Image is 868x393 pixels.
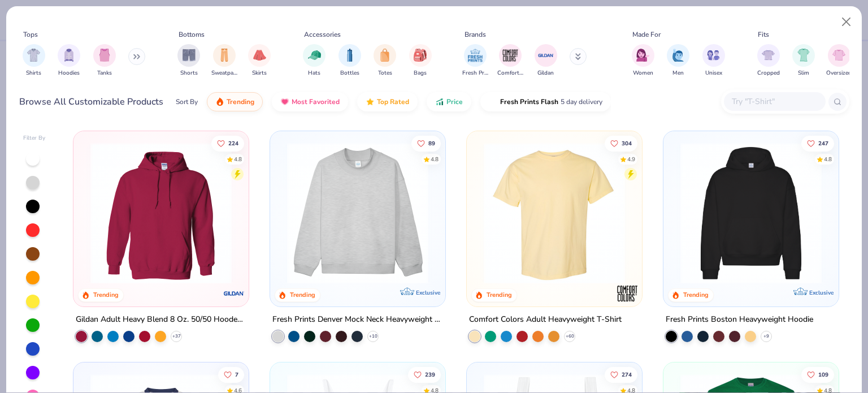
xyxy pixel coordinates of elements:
span: 89 [428,140,435,146]
img: Gildan logo [223,282,245,305]
span: Gildan [537,69,554,77]
button: filter button [632,44,654,77]
div: Gildan Adult Heavy Blend 8 Oz. 50/50 Hooded Sweatshirt [76,313,246,327]
button: Fresh Prints Flash5 day delivery [480,92,611,111]
div: 4.9 [627,155,635,163]
span: Fresh Prints [462,69,488,77]
img: Hats Image [308,49,321,62]
img: Oversized Image [832,49,845,62]
span: Fresh Prints Flash [500,97,558,106]
div: Filter By [23,134,46,142]
button: filter button [497,44,523,77]
div: filter for Hats [303,44,325,77]
img: Comfort Colors Image [502,47,519,64]
img: Hoodies Image [63,49,75,62]
div: filter for Fresh Prints [462,44,488,77]
span: Hats [308,69,320,77]
span: Slim [798,69,809,77]
div: Comfort Colors Adult Heavyweight T-Shirt [469,313,622,327]
button: filter button [462,44,488,77]
div: Fresh Prints Denver Mock Neck Heavyweight Sweatshirt [272,313,443,327]
button: Like [219,366,245,382]
span: Women [633,69,653,77]
span: Trending [227,97,254,106]
img: Tanks Image [98,49,111,62]
span: Comfort Colors [497,69,523,77]
div: filter for Gildan [535,44,557,77]
span: + 37 [172,333,181,340]
button: filter button [702,44,725,77]
img: flash.gif [489,97,498,106]
img: Comfort Colors logo [616,282,639,305]
span: 109 [818,372,828,377]
span: Totes [378,69,392,77]
div: filter for Comfort Colors [497,44,523,77]
button: filter button [23,44,45,77]
div: filter for Tanks [93,44,116,77]
span: 247 [818,140,828,146]
span: Sweatpants [211,69,237,77]
div: Tops [23,29,38,40]
div: Brands [465,29,486,40]
img: Totes Image [379,49,391,62]
img: Men Image [672,49,684,62]
input: Try "T-Shirt" [731,95,818,108]
button: filter button [58,44,80,77]
div: filter for Sweatpants [211,44,237,77]
button: filter button [826,44,852,77]
span: Exclusive [416,289,440,296]
div: Made For [632,29,661,40]
div: Accessories [304,29,341,40]
div: filter for Men [667,44,689,77]
span: 304 [622,140,632,146]
button: filter button [792,44,815,77]
div: Fresh Prints Boston Heavyweight Hoodie [666,313,813,327]
div: 4.8 [431,155,439,163]
div: filter for Shirts [23,44,45,77]
button: Like [801,135,834,151]
img: 029b8af0-80e6-406f-9fdc-fdf898547912 [478,142,631,284]
button: filter button [211,44,237,77]
img: Sweatpants Image [218,49,231,62]
span: Bottles [340,69,359,77]
div: filter for Unisex [702,44,725,77]
img: 01756b78-01f6-4cc6-8d8a-3c30c1a0c8ac [85,142,237,284]
img: Shirts Image [27,49,40,62]
span: Exclusive [809,289,833,296]
div: filter for Bags [409,44,432,77]
button: Like [605,135,637,151]
span: 239 [425,372,435,377]
div: filter for Oversized [826,44,852,77]
span: Most Favorited [292,97,340,106]
img: Women Image [636,49,649,62]
span: Hoodies [58,69,80,77]
button: filter button [535,44,557,77]
button: filter button [338,44,361,77]
span: Skirts [252,69,267,77]
button: filter button [374,44,396,77]
button: Like [801,366,834,382]
button: Trending [207,92,263,111]
div: Bottoms [179,29,205,40]
span: + 60 [565,333,574,340]
button: filter button [667,44,689,77]
div: 4.8 [824,155,832,163]
img: Bags Image [414,49,426,62]
div: filter for Cropped [757,44,780,77]
div: Browse All Customizable Products [19,95,163,109]
img: TopRated.gif [366,97,375,106]
span: Shirts [26,69,41,77]
img: Shorts Image [183,49,196,62]
button: Like [408,366,441,382]
img: most_fav.gif [280,97,289,106]
img: Unisex Image [707,49,720,62]
button: Like [212,135,245,151]
span: Top Rated [377,97,409,106]
span: Price [446,97,463,106]
span: 7 [236,372,239,377]
img: 91acfc32-fd48-4d6b-bdad-a4c1a30ac3fc [675,142,827,284]
div: filter for Bottles [338,44,361,77]
span: Shorts [180,69,198,77]
div: Fits [758,29,769,40]
img: Fresh Prints Image [467,47,484,64]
